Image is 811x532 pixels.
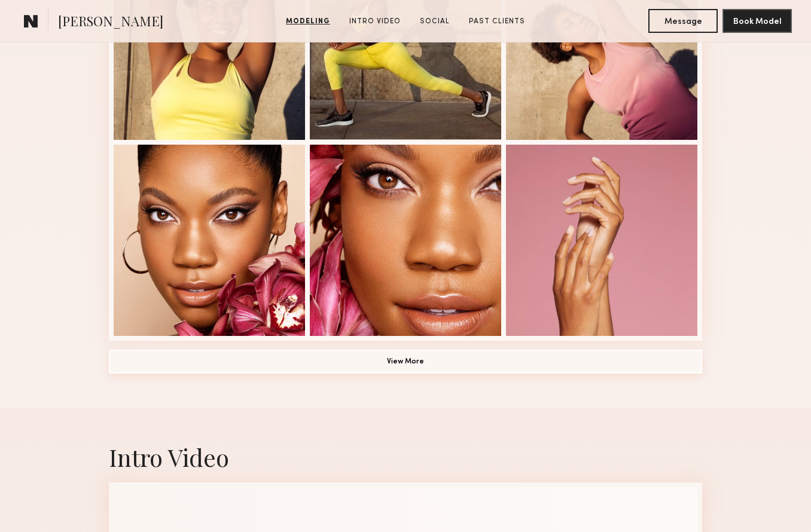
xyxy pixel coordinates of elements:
[722,9,792,33] button: Book Model
[722,16,792,26] a: Book Model
[281,16,335,27] a: Modeling
[344,16,405,27] a: Intro Video
[58,12,163,33] span: [PERSON_NAME]
[648,9,718,33] button: Message
[415,16,455,27] a: Social
[464,16,530,27] a: Past Clients
[109,350,702,374] button: View More
[109,441,702,473] div: Intro Video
